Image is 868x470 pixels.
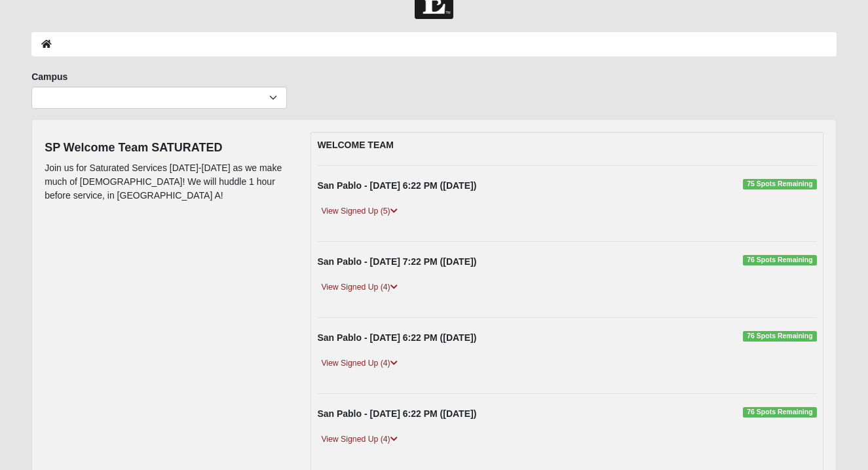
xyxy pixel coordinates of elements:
[743,331,817,342] span: 76 Spots Remaining
[45,161,291,203] p: Join us for Saturated Services [DATE]-[DATE] as we make much of [DEMOGRAPHIC_DATA]! We will huddl...
[317,332,476,343] strong: San Pablo - [DATE] 6:22 PM ([DATE])
[317,256,476,267] strong: San Pablo - [DATE] 7:22 PM ([DATE])
[317,281,401,294] a: View Signed Up (4)
[317,180,476,191] strong: San Pablo - [DATE] 6:22 PM ([DATE])
[45,141,291,155] h4: SP Welcome Team SATURATED
[317,205,401,218] a: View Signed Up (5)
[743,255,817,265] span: 76 Spots Remaining
[317,140,394,150] strong: WELCOME TEAM
[317,408,476,419] strong: San Pablo - [DATE] 6:22 PM ([DATE])
[31,70,67,83] label: Campus
[317,433,401,446] a: View Signed Up (4)
[743,407,817,418] span: 76 Spots Remaining
[743,179,817,189] span: 75 Spots Remaining
[317,357,401,370] a: View Signed Up (4)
